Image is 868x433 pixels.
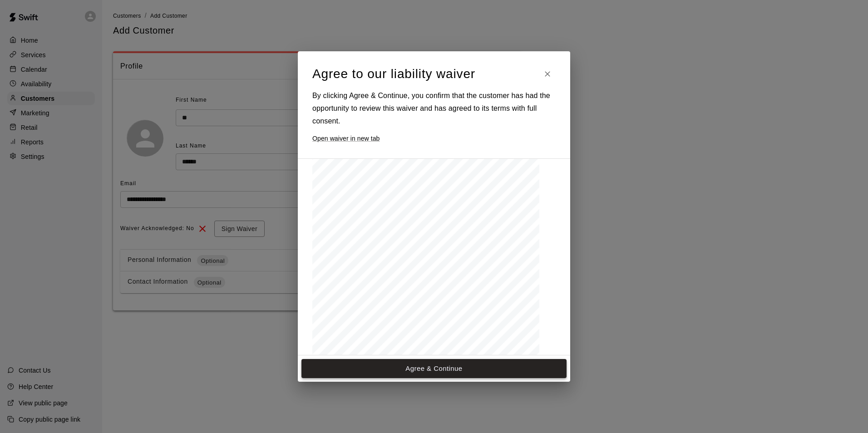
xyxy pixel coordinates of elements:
button: Agree & Continue [301,359,567,378]
h6: By clicking Agree & Continue, you confirm that the customer has had the opportunity to review thi... [312,89,556,128]
h4: Agree to our liability waiver [312,66,475,82]
button: Close [539,66,556,82]
a: Open waiver in new tab [312,134,556,144]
